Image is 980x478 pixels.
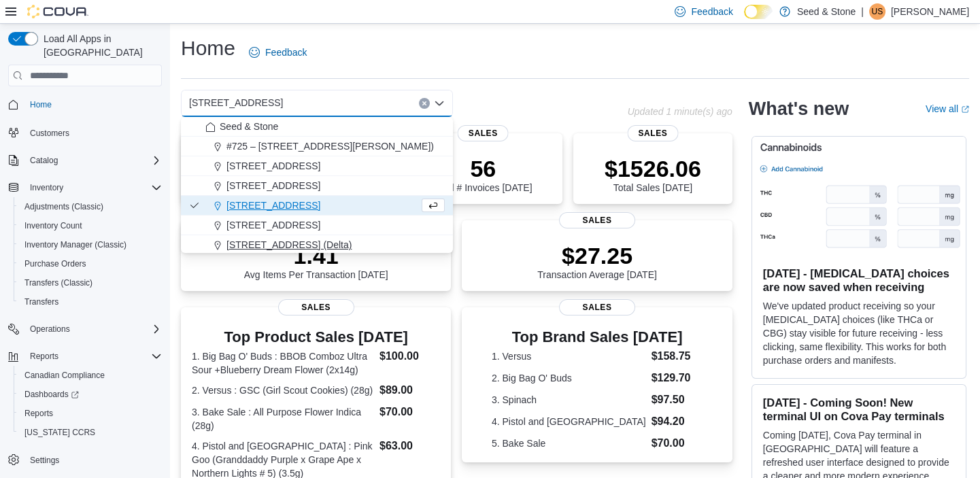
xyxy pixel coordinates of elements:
[19,199,162,215] span: Adjustments (Classic)
[559,212,635,228] span: Sales
[181,137,453,156] button: #725 – [STREET_ADDRESS][PERSON_NAME])
[3,347,167,366] button: Reports
[537,242,657,269] p: $27.25
[652,392,703,408] dd: $97.50
[797,3,856,20] p: Seed & Stone
[19,275,162,291] span: Transfers (Classic)
[872,3,883,20] span: US
[749,98,849,120] h2: What's new
[744,5,773,19] input: Dark Mode
[181,235,453,255] button: [STREET_ADDRESS] (Delta)
[24,277,92,288] span: Transfers (Classic)
[30,351,58,362] span: Reports
[14,273,167,292] button: Transfers (Classic)
[434,155,532,182] p: 56
[492,393,646,407] dt: 3. Spinach
[537,242,657,280] div: Transaction Average [DATE]
[220,120,278,133] span: Seed & Stone
[14,366,167,385] button: Canadian Compliance
[763,267,955,294] h3: [DATE] - [MEDICAL_DATA] choices are now saved when receiving
[19,294,162,310] span: Transfers
[891,3,969,20] p: [PERSON_NAME]
[24,451,162,468] span: Settings
[24,201,103,212] span: Adjustments (Classic)
[492,415,646,428] dt: 4. Pistol and [GEOGRAPHIC_DATA]
[492,349,646,363] dt: 1. Versus
[926,103,969,114] a: View allExternal link
[24,125,75,141] a: Customers
[14,385,167,404] a: Dashboards
[19,237,132,253] a: Inventory Manager (Classic)
[24,124,162,141] span: Customers
[19,405,58,422] a: Reports
[38,32,162,59] span: Load All Apps in [GEOGRAPHIC_DATA]
[19,256,92,272] a: Purchase Orders
[24,296,58,307] span: Transfers
[379,348,440,364] dd: $100.00
[181,196,453,216] button: [STREET_ADDRESS]
[181,216,453,235] button: [STREET_ADDRESS]
[652,348,703,364] dd: $158.75
[27,5,88,18] img: Cova
[492,437,646,450] dt: 5. Bake Sale
[226,159,320,173] span: [STREET_ADDRESS]
[19,367,162,383] span: Canadian Compliance
[24,408,53,419] span: Reports
[14,292,167,311] button: Transfers
[226,139,434,153] span: #725 – [STREET_ADDRESS][PERSON_NAME])
[24,427,95,438] span: [US_STATE] CCRS
[265,46,307,59] span: Feedback
[19,218,88,234] a: Inventory Count
[19,386,162,403] span: Dashboards
[434,98,445,109] button: Close list of options
[181,117,453,314] div: Choose from the following options
[434,155,532,193] div: Total # Invoices [DATE]
[19,199,109,215] a: Adjustments (Classic)
[458,125,509,141] span: Sales
[3,320,167,339] button: Operations
[181,35,235,62] h1: Home
[19,367,110,383] a: Canadian Compliance
[30,128,69,139] span: Customers
[19,424,101,441] a: [US_STATE] CCRS
[30,324,70,335] span: Operations
[19,294,64,310] a: Transfers
[226,199,320,212] span: [STREET_ADDRESS]
[19,386,84,403] a: Dashboards
[14,404,167,423] button: Reports
[24,321,162,337] span: Operations
[3,95,167,114] button: Home
[3,122,167,142] button: Customers
[19,256,162,272] span: Purchase Orders
[189,95,283,111] span: [STREET_ADDRESS]
[24,348,64,364] button: Reports
[3,178,167,197] button: Inventory
[961,105,969,114] svg: External link
[244,242,388,280] div: Avg Items Per Transaction [DATE]
[19,237,162,253] span: Inventory Manager (Classic)
[181,117,453,137] button: Seed & Stone
[691,5,732,18] span: Feedback
[24,220,82,231] span: Inventory Count
[652,413,703,430] dd: $94.20
[24,452,65,468] a: Settings
[605,155,701,193] div: Total Sales [DATE]
[30,99,52,110] span: Home
[19,424,162,441] span: Washington CCRS
[19,405,162,422] span: Reports
[24,239,126,250] span: Inventory Manager (Classic)
[419,98,430,109] button: Clear input
[278,299,354,315] span: Sales
[226,238,352,252] span: [STREET_ADDRESS] (Delta)
[763,299,955,367] p: We've updated product receiving so your [MEDICAL_DATA] choices (like THCa or CBG) stay visible fo...
[14,254,167,273] button: Purchase Orders
[652,435,703,451] dd: $70.00
[492,329,703,345] h3: Top Brand Sales [DATE]
[763,396,955,423] h3: [DATE] - Coming Soon! New terminal UI on Cova Pay terminals
[628,106,732,117] p: Updated 1 minute(s) ago
[14,216,167,235] button: Inventory Count
[861,3,864,20] p: |
[24,370,105,381] span: Canadian Compliance
[30,455,59,466] span: Settings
